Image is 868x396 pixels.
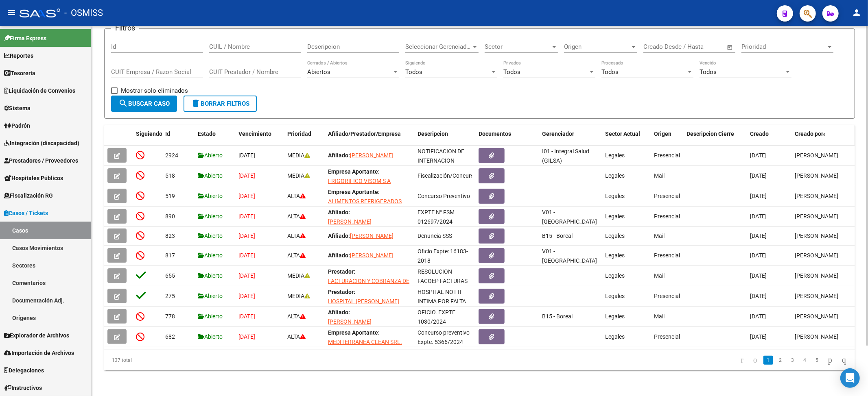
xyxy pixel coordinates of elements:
span: Todos [503,68,520,76]
span: Todos [405,68,422,76]
button: Buscar Caso [111,96,177,112]
span: Casos / Tickets [4,209,48,218]
datatable-header-cell: Sector Actual [602,125,651,152]
span: Mostrar solo eliminados [121,86,188,96]
span: Presencial [654,252,680,259]
span: ALTA [287,193,306,199]
span: Firma Express [4,34,46,43]
span: [DATE] [750,252,767,259]
span: Tesorería [4,69,35,78]
span: [PERSON_NAME] [350,152,394,159]
span: Legales [606,172,625,179]
span: 655 [165,272,175,279]
span: Legales [606,293,625,299]
a: go to first page [737,356,747,365]
span: EXPTE N° FSM 012697/2024 [418,209,455,225]
span: 519 [165,193,175,199]
span: 890 [165,213,175,220]
span: Prestadores / Proveedores [4,156,78,165]
span: [PERSON_NAME] [795,193,838,199]
span: [PERSON_NAME] [795,213,838,220]
span: [DATE] [238,213,255,220]
span: Mail [654,313,665,320]
span: Fiscalización RG [4,191,53,200]
span: Concurso Preventivo [418,193,470,199]
datatable-header-cell: Gerenciador [539,125,602,152]
span: Legales [606,193,625,199]
span: Legales [606,333,625,340]
span: Abierto [198,193,223,199]
span: [DATE] [750,272,767,279]
span: Id [165,131,170,137]
span: 518 [165,172,175,179]
span: [PERSON_NAME] [795,233,838,239]
span: [DATE] [238,172,255,179]
span: Abierto [198,272,223,279]
span: V01 - [GEOGRAPHIC_DATA] [542,209,597,225]
span: Oficio Expte: 16183-2018 [418,248,468,264]
span: OFICIO. EXPTE 1030/2024 [418,309,455,325]
span: [DATE] [750,213,767,220]
strong: Prestador: [328,268,355,275]
span: [PERSON_NAME] [350,233,394,239]
span: Descripcion Cierre [687,131,735,137]
span: [DATE] [750,333,767,340]
span: HOSPITAL [PERSON_NAME] [328,298,399,305]
a: go to last page [838,356,850,365]
span: Delegaciones [4,366,44,375]
strong: Empresa Aportante: [328,189,380,195]
span: RESOLUCION FACOEP FACTURAS EN JUICIO [418,268,468,294]
div: 137 total [104,350,253,370]
strong: Afiliado: [328,209,350,215]
span: 682 [165,333,175,340]
datatable-header-cell: Id [162,125,195,152]
datatable-header-cell: Creado [747,125,791,152]
span: [DATE] [238,293,255,299]
a: 3 [788,356,798,365]
span: Abierto [198,313,223,320]
span: Legales [606,213,625,220]
span: 817 [165,252,175,259]
span: Abierto [198,233,223,239]
span: ALTA [287,252,306,259]
a: go to previous page [750,356,761,365]
span: HOSPITAL NOTTI INTIMA POR FALTA DE PAGO [418,289,466,314]
mat-icon: person [852,8,861,17]
strong: Prestador: [328,289,355,295]
span: [PERSON_NAME] [PERSON_NAME] [328,218,372,234]
datatable-header-cell: Creado por [791,125,855,152]
span: - OSMISS [64,4,103,22]
span: 823 [165,233,175,239]
span: 2924 [165,152,178,159]
span: [DATE] [750,193,767,199]
span: FACTURACION Y COBRANZA DE LOS EFECTORES PUBLICOS S.E. [328,278,410,294]
span: Estado [198,131,216,137]
datatable-header-cell: Siguiendo [133,125,162,152]
span: MEDIA [287,272,310,279]
strong: Empresa Aportante: [328,329,380,336]
span: Seleccionar Gerenciador [405,43,471,50]
span: Hospitales Públicos [4,174,63,183]
span: [PERSON_NAME] [PERSON_NAME] [328,318,372,334]
span: [DATE] [238,313,255,320]
a: 1 [763,356,773,365]
span: MEDITERRANEA CLEAN SRL. [328,339,402,345]
span: B15 - Boreal [542,233,573,239]
span: [DATE] [750,152,767,159]
span: Buscar Caso [118,100,170,107]
h3: Filtros [111,22,139,34]
span: Importación de Archivos [4,348,74,357]
span: Siguiendo [136,131,162,137]
span: Sistema [4,104,31,113]
span: Abierto [198,213,223,220]
span: [DATE] [238,233,255,239]
span: Gerenciador [542,131,574,137]
span: [PERSON_NAME] [795,252,838,259]
span: Liquidación de Convenios [4,86,75,95]
strong: Afiliado: [328,309,350,315]
span: Todos [601,68,619,76]
span: Abierto [198,172,223,179]
span: MEDIA [287,293,310,299]
input: Start date [643,43,670,50]
span: [PERSON_NAME] [795,172,838,179]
